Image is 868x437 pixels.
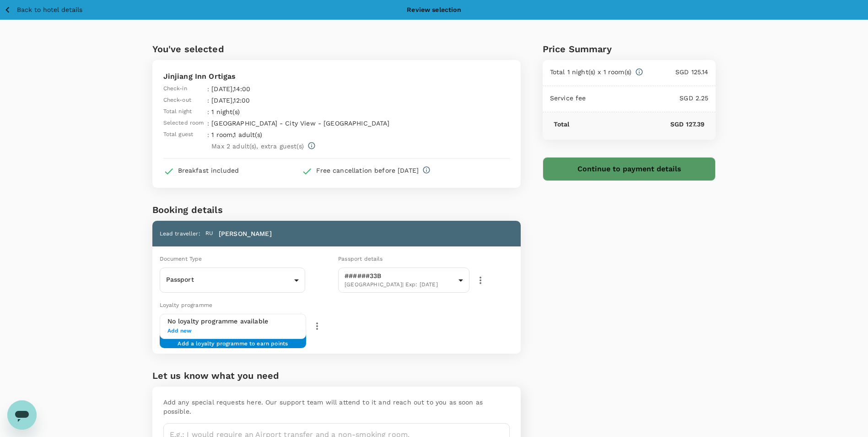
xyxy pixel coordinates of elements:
div: Breakfast included [178,166,239,175]
span: Check-in [163,84,187,93]
h6: You've selected [152,42,521,56]
p: Total 1 night(s) x 1 room(s) [550,67,631,76]
span: Loyalty programme [160,302,213,308]
span: RU [205,229,213,238]
p: [DATE] , 14:00 [211,84,403,93]
p: [PERSON_NAME] [219,229,272,238]
p: Passport [166,275,291,284]
button: Continue to payment details [543,157,716,181]
h6: Booking details [152,202,521,217]
p: Back to hotel details [17,5,82,15]
span: Total guest [163,130,194,139]
span: Selected room [163,119,204,128]
p: SGD 2.25 [586,93,708,103]
p: SGD 125.14 [643,67,708,76]
p: [GEOGRAPHIC_DATA] - City View - [GEOGRAPHIC_DATA] [211,119,403,128]
table: simple table [163,82,406,151]
p: Max 2 adult(s) , extra guest(s) [211,142,304,151]
p: Service fee [550,93,586,103]
div: Free cancellation before [DATE] [316,166,419,175]
div: Price Summary [543,42,716,56]
p: [DATE] , 12:00 [211,96,403,105]
span: Add new [167,327,299,336]
p: Jinjiang Inn Ortigas [163,71,510,82]
h6: Let us know what you need [152,368,521,383]
span: Passport details [338,256,383,262]
p: 1 room , 1 adult(s) [211,130,403,139]
p: Add any special requests here. Our support team will attend to it and reach out to you as soon as... [163,398,510,416]
div: Review selection [407,5,461,14]
button: Back to hotel details [4,4,82,16]
span: Check-out [163,96,191,105]
p: ######33B [345,271,455,280]
span: : [207,119,209,128]
span: : [207,130,209,139]
span: Lead traveller : [160,230,200,237]
span: : [207,107,209,116]
div: Passport [160,269,306,292]
div: ######33B[GEOGRAPHIC_DATA]| Exp: [DATE] [338,265,469,295]
span: [GEOGRAPHIC_DATA] | Exp: [DATE] [345,280,455,290]
span: : [207,96,209,105]
p: Total [554,120,570,129]
span: Document Type [160,256,202,262]
p: 1 night(s) [211,107,403,116]
h6: No loyalty programme available [167,317,299,327]
p: SGD 127.39 [570,120,705,129]
span: Add a loyalty programme to earn points [178,339,288,341]
span: Total night [163,107,192,116]
span: : [207,84,209,93]
svg: Full refund before 2025-09-09 16:00 Cancelation after 2025-09-09 16:00, cancelation fee of SGD 97... [422,166,431,174]
iframe: Button to launch messaging window [7,400,37,430]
